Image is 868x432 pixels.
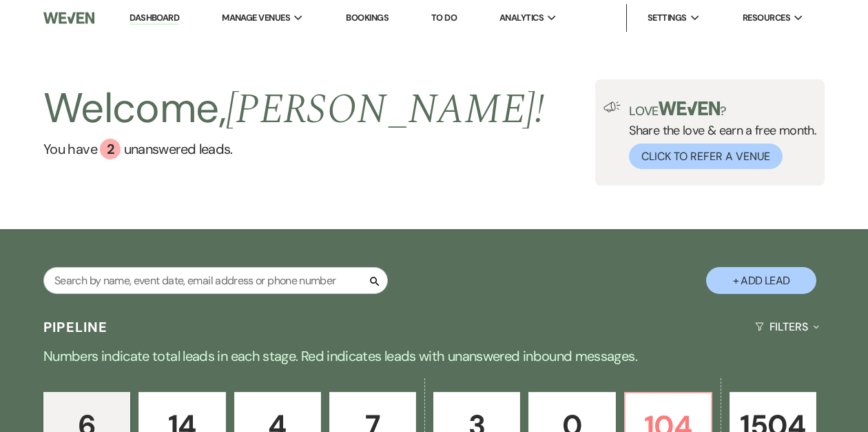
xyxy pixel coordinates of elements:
span: Resources [743,11,790,25]
button: Click to Refer a Venue [629,144,783,169]
span: Settings [648,11,687,25]
a: To Do [431,12,457,23]
p: Love ? [629,101,816,117]
a: Dashboard [130,12,179,25]
button: + Add Lead [706,267,816,294]
div: Share the love & earn a free month. [621,101,816,169]
a: Bookings [346,12,389,23]
input: Search by name, event date, email address or phone number [43,267,388,294]
img: Weven Logo [43,3,94,32]
div: 2 [100,139,121,159]
span: Analytics [499,11,544,25]
img: weven-logo-green.svg [659,101,720,115]
button: Filters [750,308,825,345]
h2: Welcome, [43,79,544,139]
img: loud-speaker-illustration.svg [603,101,621,112]
a: You have 2 unanswered leads. [43,139,544,159]
span: Manage Venues [222,11,290,25]
h3: Pipeline [43,317,108,337]
span: [PERSON_NAME] ! [226,78,544,141]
